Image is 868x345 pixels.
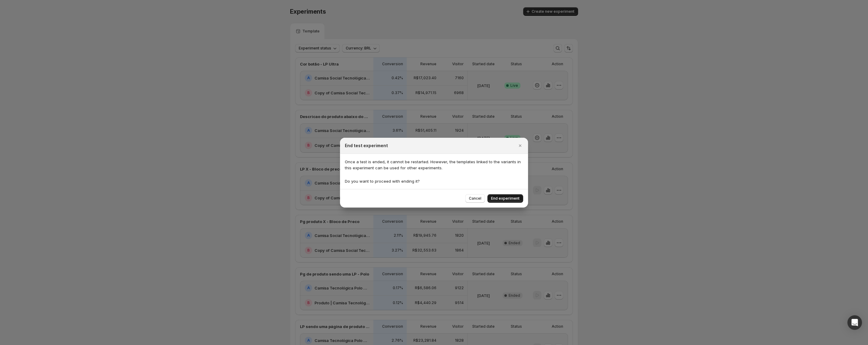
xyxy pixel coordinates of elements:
p: Once a test is ended, it cannot be restarted. However, the templates linked to the variants in th... [345,159,523,171]
span: Cancel [469,196,481,201]
button: End experiment [487,194,523,203]
h2: End test experiment [345,143,388,149]
div: Open Intercom Messenger [847,315,862,330]
p: Do you want to proceed with ending it? [345,178,523,184]
button: Cancel [465,194,485,203]
span: End experiment [491,196,520,201]
button: Close [516,141,524,150]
